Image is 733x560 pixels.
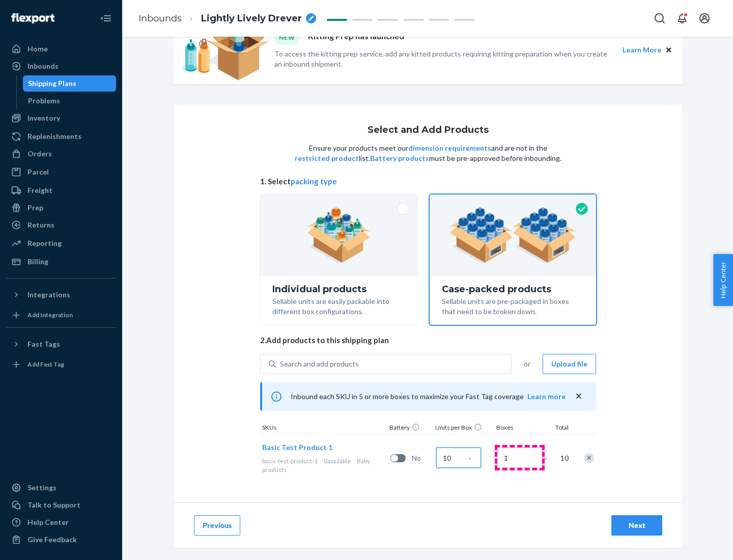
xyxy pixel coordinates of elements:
button: Learn More [623,44,661,55]
a: Parcel [6,164,116,180]
button: Give Feedback [6,531,116,548]
a: Inbounds [138,13,182,24]
span: or [524,359,530,369]
div: Home [27,44,48,54]
div: Shipping Plans [28,78,76,89]
button: dimension requirements [408,143,491,153]
div: Units per Box [433,423,494,434]
span: 0 available [324,457,351,465]
div: Inbounds [27,61,59,71]
a: Problems [23,93,117,109]
div: Fast Tags [27,339,60,349]
span: 2. Add products to this shipping plan [260,335,596,346]
button: Open notifications [672,8,692,29]
button: Previous [194,515,240,536]
div: Replenishments [27,131,81,142]
a: Help Center [6,514,116,530]
img: Flexport logo [11,13,54,23]
div: Returns [27,220,54,230]
div: Reporting [27,238,62,248]
span: basic-test-product-1 [262,457,318,465]
div: Add Integration [27,311,73,319]
div: Inventory [27,113,60,123]
div: Parcel [27,167,49,177]
p: Kitting Prep has launched [308,31,404,44]
span: = [543,453,553,463]
div: Boxes [494,423,545,434]
div: Integrations [27,290,70,300]
div: Remove Item [584,453,594,463]
div: Battery [387,423,433,434]
a: Billing [6,254,116,270]
button: Open account menu [694,8,715,29]
div: Case-packed products [442,284,584,294]
div: Search and add products [280,359,359,369]
h1: Select and Add Products [368,125,489,135]
div: Sellable units are easily packable into different box configurations. [272,294,405,317]
input: Case Quantity [436,447,481,468]
div: NEW [274,31,300,44]
button: Open Search Box [650,8,670,29]
button: restricted product [295,153,359,163]
div: Orders [27,149,52,159]
a: Orders [6,146,116,162]
p: To access the kitting prep service, add any kitted products requiring kitting preparation when yo... [274,49,613,69]
button: Close [663,44,674,55]
a: Returns [6,217,116,233]
div: Freight [27,185,52,195]
a: Freight [6,182,116,199]
a: Shipping Plans [23,75,117,92]
p: Ensure your products meet our and are not in the list. must be pre-approved before inbounding. [294,143,562,163]
div: Prep [27,203,43,213]
div: Individual products [272,284,405,294]
span: Lightly Lively Drever [201,12,302,25]
img: case-pack.59cecea509d18c883b923b81aeac6d0b.png [449,207,576,263]
img: individual-pack.facf35554cb0f1810c75b2bd6df2d64e.png [307,207,371,263]
a: Replenishments [6,128,116,145]
span: No [412,453,432,463]
a: Add Fast Tag [6,356,116,373]
span: 1. Select [260,176,596,187]
button: Battery products [370,153,429,163]
a: Inbounds [6,58,116,74]
a: Settings [6,480,116,496]
a: Talk to Support [6,497,116,513]
a: Inventory [6,110,116,126]
div: Add Fast Tag [27,360,64,369]
div: Inbound each SKU in 5 or more boxes to maximize your Fast Tag coverage [260,382,596,411]
button: Basic Test Product 1 [262,442,332,453]
div: Problems [28,96,60,106]
button: Help Center [713,254,733,306]
a: Add Integration [6,307,116,323]
div: Help Center [27,517,69,527]
button: Fast Tags [6,336,116,352]
div: SKUs [260,423,387,434]
input: Number of boxes [497,447,542,468]
button: packing type [291,176,337,187]
button: Next [611,515,662,536]
span: 10 [558,453,569,463]
div: Baby products [262,457,386,474]
span: Basic Test Product 1 [262,443,332,452]
div: Give Feedback [27,535,77,545]
a: Prep [6,200,116,216]
div: Sellable units are pre-packaged in boxes that need to be broken down. [442,294,584,317]
button: Close Navigation [96,8,116,29]
a: Reporting [6,235,116,251]
div: Total [545,423,571,434]
button: Upload file [543,354,596,374]
a: Home [6,41,116,57]
button: Learn more [527,391,566,402]
div: Next [620,520,654,530]
div: Billing [27,257,48,267]
div: Settings [27,483,57,493]
div: Talk to Support [27,500,80,510]
ol: breadcrumbs [130,4,324,34]
button: Integrations [6,287,116,303]
button: close [574,391,584,402]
